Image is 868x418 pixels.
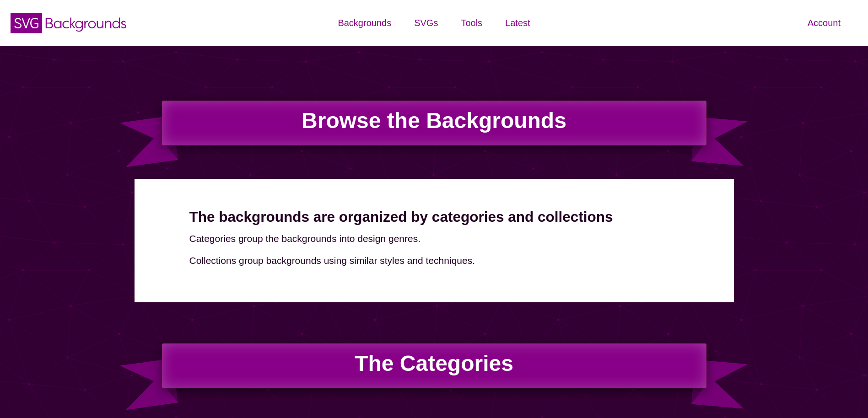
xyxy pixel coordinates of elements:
a: SVGs [403,9,449,37]
a: Backgrounds [326,9,403,37]
p: Categories group the backgrounds into design genres. [189,231,679,246]
a: Latest [494,9,541,37]
h2: The Categories [162,343,706,388]
h1: Browse the Backgrounds [162,101,706,145]
h2: The backgrounds are organized by categories and collections [189,206,679,228]
a: Account [796,9,852,37]
p: Collections group backgrounds using similar styles and techniques. [189,253,679,268]
a: Tools [449,9,494,37]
